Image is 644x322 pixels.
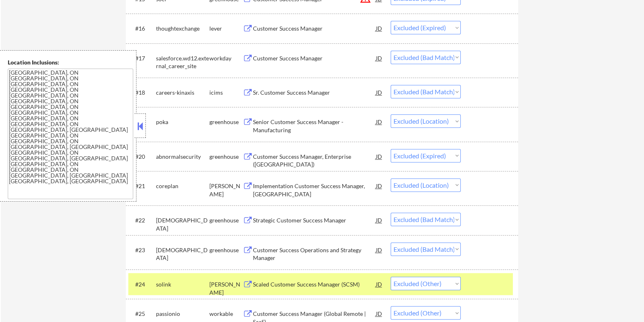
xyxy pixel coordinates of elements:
div: [PERSON_NAME] [209,280,242,296]
div: #25 [135,310,149,318]
div: careers-kinaxis [156,89,209,97]
div: Sr. Customer Success Manager [253,89,376,97]
div: JD [375,277,383,291]
div: workday [209,54,242,62]
div: JD [375,149,383,164]
div: [DEMOGRAPHIC_DATA] [156,216,209,232]
div: #23 [135,246,149,254]
div: Customer Success Manager [253,54,376,62]
div: JD [375,85,383,100]
div: greenhouse [209,153,242,161]
div: Customer Success Manager [253,24,376,33]
div: coreplan [156,182,209,190]
div: [DEMOGRAPHIC_DATA] [156,246,209,262]
div: [PERSON_NAME] [209,182,242,198]
div: icims [209,89,242,97]
div: thoughtexchange [156,24,209,33]
div: Customer Success Operations and Strategy Manager [253,246,376,262]
div: #22 [135,216,149,224]
div: Strategic Customer Success Manager [253,216,376,224]
div: JD [375,242,383,257]
div: abnormalsecurity [156,153,209,161]
div: JD [375,21,383,36]
div: Customer Success Manager, Enterprise ([GEOGRAPHIC_DATA]) [253,153,376,169]
div: solink [156,280,209,289]
div: poka [156,118,209,126]
div: JD [375,114,383,129]
div: #16 [135,24,149,33]
div: greenhouse [209,118,242,126]
div: salesforce.wd12.external_career_site [156,54,209,70]
div: passionio [156,310,209,318]
div: Scaled Customer Success Manager (SCSM) [253,280,376,289]
div: JD [375,178,383,193]
div: JD [375,306,383,321]
div: greenhouse [209,246,242,254]
div: workable [209,310,242,318]
div: greenhouse [209,216,242,224]
div: Location Inclusions: [8,58,133,67]
div: JD [375,51,383,65]
div: Senior Customer Success Manager - Manufacturing [253,118,376,134]
div: #24 [135,280,149,289]
div: lever [209,24,242,33]
div: JD [375,213,383,227]
div: Implementation Customer Success Manager, [GEOGRAPHIC_DATA] [253,182,376,198]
